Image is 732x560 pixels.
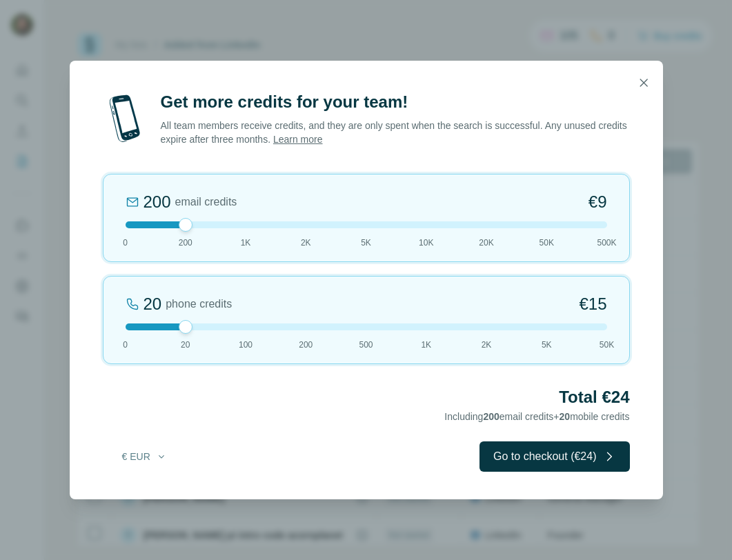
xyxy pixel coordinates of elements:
[588,191,607,213] span: €9
[175,194,237,210] span: email credits
[560,411,571,422] span: 20
[444,411,629,422] span: Including email credits + mobile credits
[161,119,630,146] p: All team members receive credits, and they are only spent when the search is successful. Any unus...
[273,134,323,145] a: Learn more
[359,339,373,351] span: 500
[597,237,616,249] span: 500K
[103,386,630,408] h2: Total €24
[123,237,128,249] span: 0
[144,191,171,213] div: 200
[301,237,311,249] span: 2K
[144,293,162,315] div: 20
[479,441,629,472] button: Go to checkout (€24)
[179,237,192,249] span: 200
[600,339,614,351] span: 50K
[103,91,147,146] img: mobile-phone
[542,339,552,351] span: 5K
[112,444,177,469] button: € EUR
[299,339,313,351] span: 200
[239,339,253,351] span: 100
[482,339,492,351] span: 2K
[419,237,433,249] span: 10K
[166,296,232,312] span: phone credits
[123,339,128,351] span: 0
[181,339,190,351] span: 20
[361,237,371,249] span: 5K
[241,237,251,249] span: 1K
[421,339,431,351] span: 1K
[579,293,606,315] span: €15
[483,411,499,422] span: 200
[479,237,493,249] span: 20K
[540,237,554,249] span: 50K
